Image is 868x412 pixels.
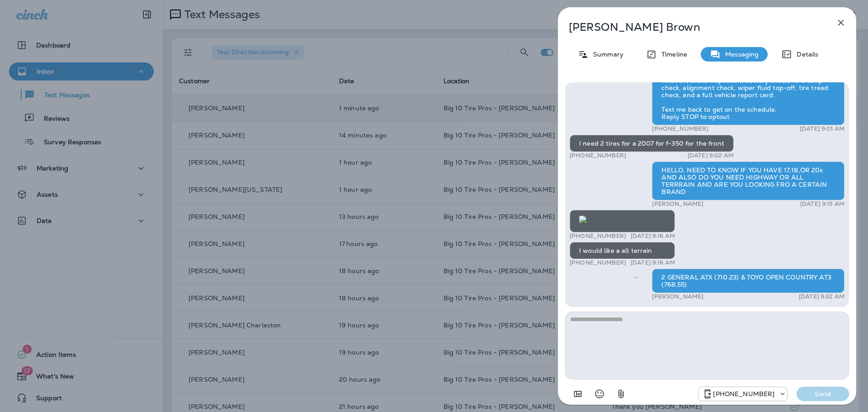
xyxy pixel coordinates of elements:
[570,135,734,152] div: I need 2 tires for a 2007 for f-350 for the front
[569,21,816,33] p: [PERSON_NAME] Brown
[590,385,609,403] button: Select an emoji
[570,232,626,240] p: [PHONE_NUMBER]
[652,269,844,293] div: 2 GENERAL ATX (710.23) & TOYO OPEN COUNTRY AT3 (768.55)
[799,293,844,300] p: [DATE] 9:32 AM
[688,152,734,159] p: [DATE] 9:02 AM
[721,51,759,58] p: Messaging
[652,125,708,133] p: [PHONE_NUMBER]
[589,51,623,58] p: Summary
[652,200,703,208] p: [PERSON_NAME]
[579,216,586,223] img: twilio-download
[713,390,774,398] p: [PHONE_NUMBER]
[698,388,787,399] div: +1 (601) 808-4206
[631,259,675,266] p: [DATE] 9:16 AM
[569,385,587,403] button: Add in a premade template
[800,125,844,133] p: [DATE] 9:01 AM
[570,259,626,266] p: [PHONE_NUMBER]
[652,293,703,300] p: [PERSON_NAME]
[792,51,818,58] p: Details
[800,200,844,208] p: [DATE] 9:15 AM
[631,232,675,240] p: [DATE] 9:16 AM
[570,152,626,159] p: [PHONE_NUMBER]
[634,273,638,281] span: Sent
[657,51,687,58] p: Timeline
[570,242,675,259] div: I would like a all terrain
[652,161,844,200] div: HELLO. NEED TO KNOW IF YOU HAVE 17,18,OR 20s AND ALSO DO YOU NEED HIGHWAY OR ALL TERRRAIN AND ARE...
